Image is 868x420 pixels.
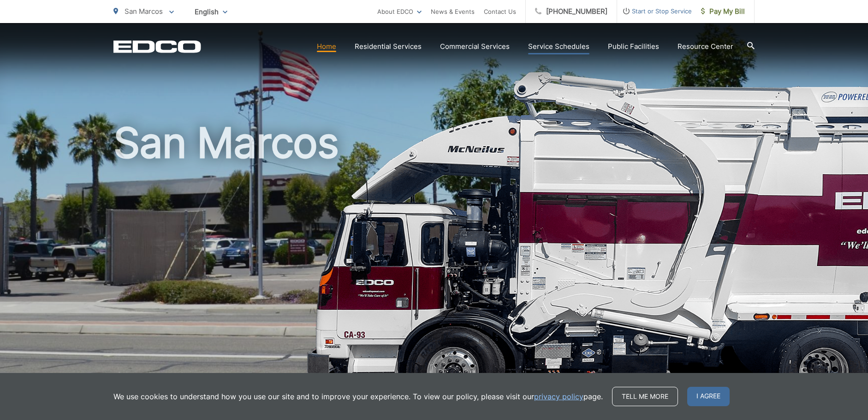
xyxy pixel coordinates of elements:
p: We use cookies to understand how you use our site and to improve your experience. To view our pol... [113,391,603,402]
a: Resource Center [678,41,733,52]
a: Commercial Services [440,41,510,52]
h1: San Marcos [113,120,755,412]
a: EDCD logo. Return to the homepage. [113,40,201,53]
a: privacy policy [534,391,583,402]
a: Residential Services [355,41,422,52]
a: News & Events [431,6,475,17]
a: Public Facilities [608,41,659,52]
a: Service Schedules [528,41,589,52]
span: English [188,4,234,20]
span: I agree [687,387,730,406]
a: About EDCO [377,6,422,17]
span: San Marcos [125,7,163,16]
a: Home [317,41,336,52]
a: Contact Us [484,6,516,17]
a: Tell me more [612,387,678,406]
span: Pay My Bill [701,6,745,17]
